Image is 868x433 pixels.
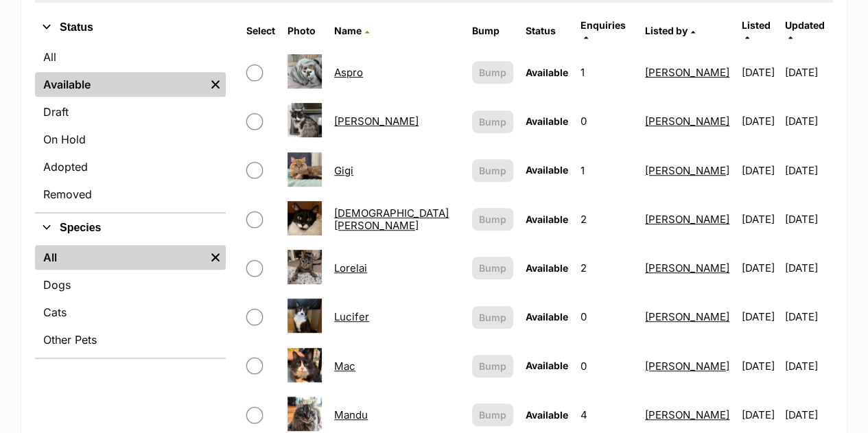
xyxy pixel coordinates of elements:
[736,244,784,292] td: [DATE]
[334,360,355,373] a: Mac
[35,242,226,358] div: Species
[334,164,353,177] a: Gigi
[785,293,832,340] td: [DATE]
[472,159,513,182] button: Bump
[645,213,729,226] a: [PERSON_NAME]
[736,147,784,194] td: [DATE]
[479,310,506,325] span: Bump
[736,97,784,145] td: [DATE]
[526,213,568,225] span: Available
[736,342,784,390] td: [DATE]
[35,245,205,270] a: All
[742,19,771,31] span: Listed
[575,342,638,390] td: 0
[334,310,369,323] a: Lucifer
[575,244,638,292] td: 2
[526,360,568,371] span: Available
[205,245,226,270] a: Remove filter
[575,293,638,340] td: 0
[645,408,729,421] a: [PERSON_NAME]
[736,293,784,340] td: [DATE]
[472,355,513,377] button: Bump
[334,25,369,36] a: Name
[479,359,506,373] span: Bump
[35,219,226,237] button: Species
[580,19,626,42] a: Enquiries
[472,403,513,426] button: Bump
[645,66,729,79] a: [PERSON_NAME]
[526,409,568,421] span: Available
[35,19,226,36] button: Status
[645,115,729,128] a: [PERSON_NAME]
[35,300,226,325] a: Cats
[785,196,832,243] td: [DATE]
[526,115,568,127] span: Available
[575,147,638,194] td: 1
[334,207,449,231] a: [DEMOGRAPHIC_DATA] [PERSON_NAME]
[645,261,729,274] a: [PERSON_NAME]
[526,67,568,78] span: Available
[282,14,327,47] th: Photo
[35,72,205,97] a: Available
[526,164,568,176] span: Available
[467,14,519,47] th: Bump
[35,182,226,207] a: Removed
[785,49,832,96] td: [DATE]
[526,262,568,274] span: Available
[479,261,506,275] span: Bump
[334,261,367,274] a: Lorelai
[479,212,506,226] span: Bump
[645,310,729,323] a: [PERSON_NAME]
[472,61,513,84] button: Bump
[35,100,226,124] a: Draft
[645,25,695,36] a: Listed by
[785,244,832,292] td: [DATE]
[526,311,568,323] span: Available
[35,42,226,212] div: Status
[472,208,513,231] button: Bump
[334,66,363,79] a: Aspro
[575,97,638,145] td: 0
[472,257,513,279] button: Bump
[785,19,825,42] a: Updated
[334,115,419,128] a: [PERSON_NAME]
[334,25,362,36] span: Name
[479,115,506,129] span: Bump
[35,272,226,297] a: Dogs
[520,14,574,47] th: Status
[736,196,784,243] td: [DATE]
[35,154,226,179] a: Adopted
[241,14,281,47] th: Select
[580,19,626,31] span: translation missing: en.admin.listings.index.attributes.enquiries
[645,360,729,373] a: [PERSON_NAME]
[575,196,638,243] td: 2
[479,408,506,422] span: Bump
[785,19,825,31] span: Updated
[479,65,506,80] span: Bump
[35,327,226,352] a: Other Pets
[35,127,226,152] a: On Hold
[472,306,513,329] button: Bump
[205,72,226,97] a: Remove filter
[645,25,688,36] span: Listed by
[645,164,729,177] a: [PERSON_NAME]
[35,45,226,69] a: All
[785,342,832,390] td: [DATE]
[742,19,771,42] a: Listed
[785,97,832,145] td: [DATE]
[575,49,638,96] td: 1
[472,110,513,133] button: Bump
[736,49,784,96] td: [DATE]
[479,163,506,178] span: Bump
[334,408,368,421] a: Mandu
[785,147,832,194] td: [DATE]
